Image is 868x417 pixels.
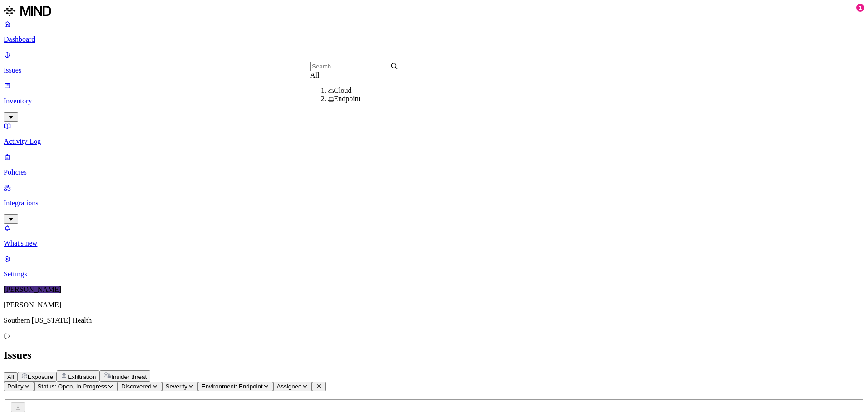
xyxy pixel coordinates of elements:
a: MIND [4,4,864,20]
p: Activity Log [4,137,864,145]
a: What's new [4,224,864,247]
span: Exfiltration [68,373,96,380]
div: All [310,71,399,79]
span: Cloud [334,87,352,94]
span: Discovered [121,383,152,390]
span: Environment: Endpoint [202,383,263,390]
span: Policy [7,383,24,390]
a: Settings [4,255,864,278]
span: [PERSON_NAME] [4,286,61,293]
a: Activity Log [4,122,864,145]
h2: Issues [4,349,864,361]
a: Policies [4,153,864,176]
p: Dashboard [4,35,864,44]
p: Issues [4,66,864,74]
img: MIND [4,4,51,18]
span: Severity [166,383,187,390]
div: 1 [856,4,864,12]
p: Settings [4,270,864,278]
a: Issues [4,51,864,74]
a: Inventory [4,82,864,121]
a: Integrations [4,184,864,223]
p: Integrations [4,199,864,207]
input: Search [310,62,390,71]
span: Endpoint [334,95,361,102]
p: Policies [4,168,864,176]
span: Status: Open, In Progress [38,383,107,390]
a: Dashboard [4,20,864,44]
span: Exposure [28,373,53,380]
span: Insider threat [111,373,147,380]
p: What's new [4,239,864,247]
p: Inventory [4,97,864,105]
span: Assignee [277,383,302,390]
p: Southern [US_STATE] Health [4,316,864,325]
span: All [7,373,14,380]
